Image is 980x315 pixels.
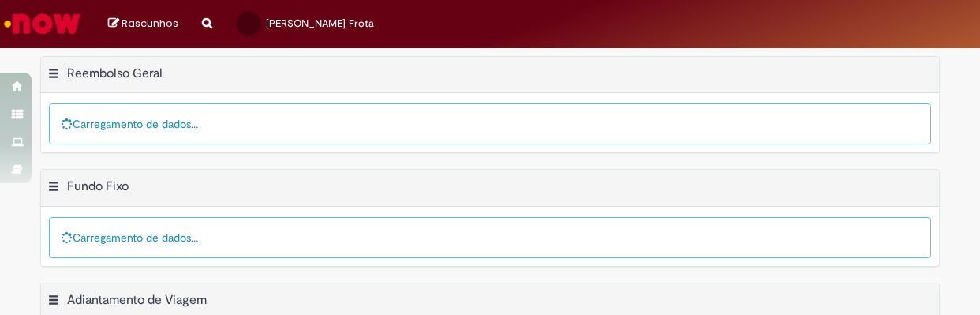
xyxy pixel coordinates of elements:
[67,292,207,308] h2: Adiantamento de Viagem
[67,178,129,194] h2: Fundo Fixo
[2,8,83,39] img: ServiceNow
[122,16,178,31] span: Rascunhos
[49,103,931,144] div: Carregamento de dados...
[49,217,931,258] div: Carregamento de dados...
[67,66,163,81] h2: Reembolso Geral
[47,66,60,86] button: Reembolso Geral Menu de contexto
[108,17,178,32] a: Rascunhos
[266,17,374,30] span: [PERSON_NAME] Frota
[47,178,60,199] button: Fundo Fixo Menu de contexto
[47,292,60,313] button: Adiantamento de Viagem Menu de contexto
